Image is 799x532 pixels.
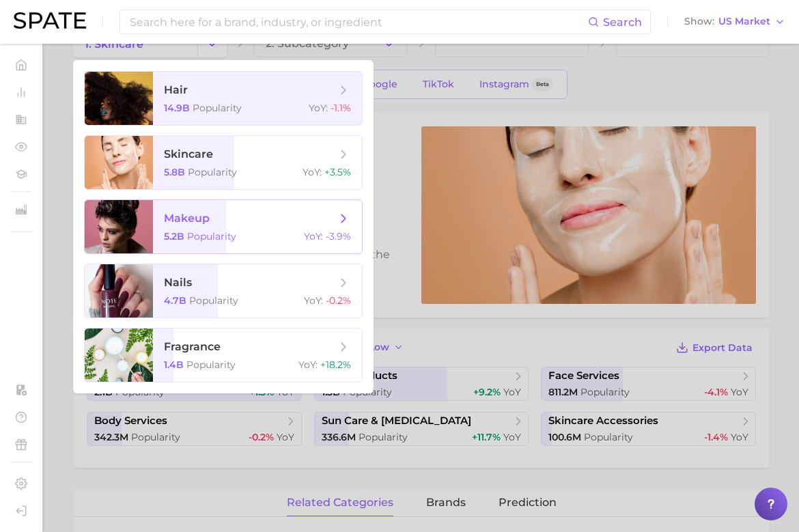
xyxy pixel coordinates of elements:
[304,230,323,242] span: YoY :
[14,12,86,29] img: SPATE
[326,230,351,242] span: -3.9%
[718,18,770,25] span: US Market
[164,230,184,242] span: 5.2b
[188,166,237,178] span: Popularity
[331,102,351,114] span: -1.1%
[164,212,210,225] span: makeup
[684,18,714,25] span: Show
[320,359,351,371] span: +18.2%
[298,359,318,371] span: YoY :
[128,10,588,33] input: Search here for a brand, industry, or ingredient
[164,294,186,307] span: 4.7b
[164,359,184,371] span: 1.4b
[73,60,374,393] ul: Change Category
[189,294,238,307] span: Popularity
[164,166,185,178] span: 5.8b
[11,501,31,521] a: Log out. Currently logged in with e-mail pamela_lising@us.amorepacific.com.
[303,166,322,178] span: YoY :
[164,148,213,160] span: skincare
[164,340,221,353] span: fragrance
[309,102,328,114] span: YoY :
[187,230,236,242] span: Popularity
[324,166,351,178] span: +3.5%
[326,294,351,307] span: -0.2%
[164,276,192,289] span: nails
[164,102,190,114] span: 14.9b
[304,294,323,307] span: YoY :
[164,83,188,96] span: hair
[681,13,789,31] button: ShowUS Market
[186,359,236,371] span: Popularity
[603,16,642,29] span: Search
[193,102,242,114] span: Popularity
